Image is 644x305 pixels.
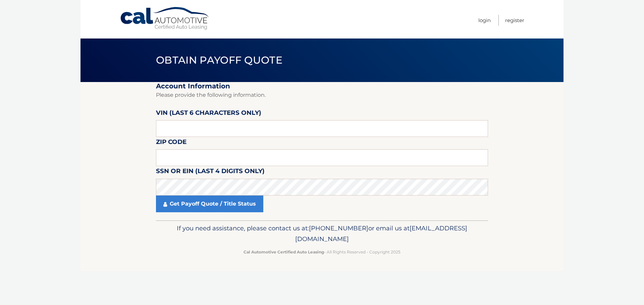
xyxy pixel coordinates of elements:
label: VIN (last 6 characters only) [156,108,261,120]
a: Register [505,15,524,26]
h2: Account Information [156,82,488,90]
strong: Cal Automotive Certified Auto Leasing [244,249,324,254]
p: - All Rights Reserved - Copyright 2025 [160,248,484,255]
span: Obtain Payoff Quote [156,54,282,66]
a: Login [478,15,491,26]
label: Zip Code [156,137,186,149]
span: [PHONE_NUMBER] [309,224,368,232]
p: Please provide the following information. [156,90,488,100]
p: If you need assistance, please contact us at: or email us at [160,223,484,244]
a: Cal Automotive [120,7,210,30]
a: Get Payoff Quote / Title Status [156,196,263,212]
label: SSN or EIN (last 4 digits only) [156,166,265,178]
